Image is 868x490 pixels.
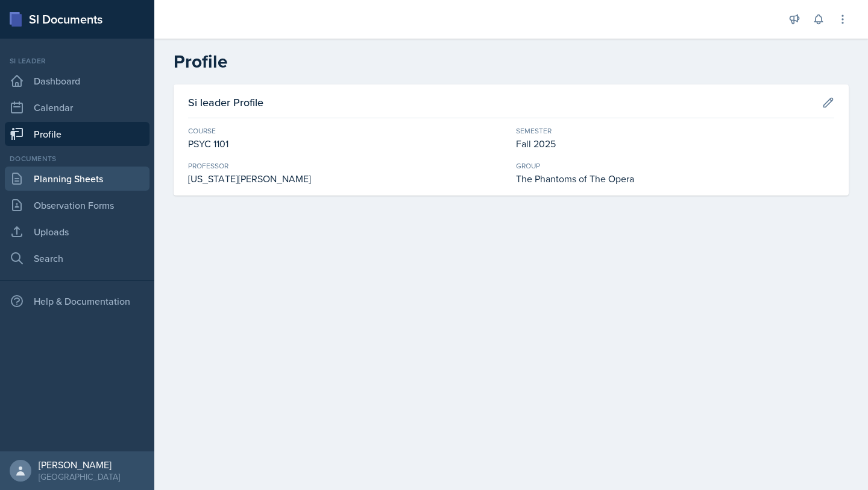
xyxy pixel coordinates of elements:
a: Planning Sheets [5,167,149,191]
div: Help & Documentation [5,289,149,313]
div: Si leader [5,56,149,66]
a: Uploads [5,220,149,244]
div: The Phantoms of The Opera [516,171,834,186]
div: PSYC 1101 [188,136,506,151]
a: Observation Forms [5,193,149,217]
div: [PERSON_NAME] [39,459,120,471]
a: Search [5,246,149,270]
div: Course [188,126,506,136]
h2: Profile [174,51,849,72]
div: Professor [188,161,506,171]
a: Calendar [5,95,149,119]
a: Dashboard [5,69,149,93]
h3: Si leader Profile [188,94,263,110]
div: Documents [5,153,149,164]
div: [GEOGRAPHIC_DATA] [39,471,120,483]
div: Group [516,161,834,171]
a: Profile [5,122,149,146]
div: Fall 2025 [516,136,834,151]
div: Semester [516,126,834,136]
div: [US_STATE][PERSON_NAME] [188,171,506,186]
